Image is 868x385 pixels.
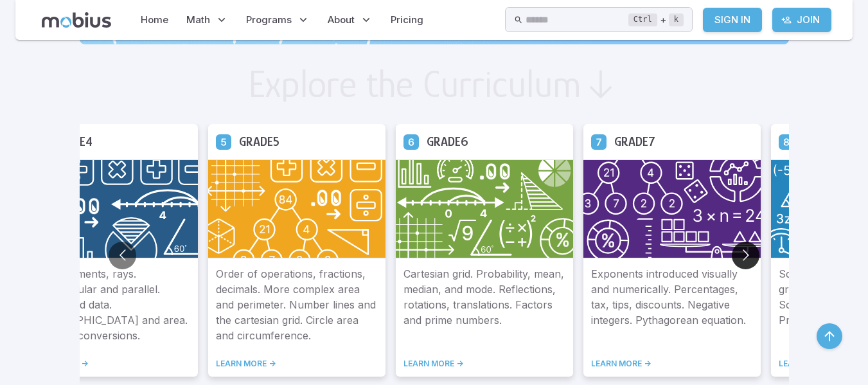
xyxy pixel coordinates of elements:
img: Grade 5 [208,159,385,258]
span: Math [186,13,210,27]
img: Grade 6 [396,159,573,258]
span: Programs [246,13,292,27]
a: LEARN MORE -> [403,359,565,369]
h5: Grade 5 [239,132,279,152]
a: Sign In [703,8,762,32]
a: Pricing [387,5,427,35]
kbd: Ctrl [628,13,657,26]
img: Grade 4 [21,159,198,258]
p: Exponents introduced visually and numerically. Percentages, tax, tips, discounts. Negative intege... [591,266,753,343]
h2: Explore the Curriculum [248,65,581,103]
a: Grade 6 [403,134,419,149]
p: Lines, segments, rays. Perpendicular and parallel. Graphs and data. [GEOGRAPHIC_DATA] and area. U... [28,266,190,343]
h5: Grade 4 [51,132,93,152]
a: Join [772,8,831,32]
h5: Grade 7 [614,132,655,152]
span: About [328,13,355,27]
h5: Grade 6 [427,132,468,152]
button: Go to previous slide [109,242,136,269]
a: Home [137,5,172,35]
p: Cartesian grid. Probability, mean, median, and mode. Reflections, rotations, translations. Factor... [403,266,565,343]
kbd: k [669,13,684,26]
a: LEARN MORE -> [28,359,190,369]
a: LEARN MORE -> [216,359,378,369]
button: Go to next slide [732,242,759,269]
a: Grade 7 [591,134,607,149]
a: LEARN MORE -> [591,359,753,369]
div: + [628,12,684,28]
a: Grade 5 [216,134,231,149]
img: Grade 7 [583,159,761,258]
a: Grade 8 [779,134,794,149]
p: Order of operations, fractions, decimals. More complex area and perimeter. Number lines and the c... [216,266,378,343]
